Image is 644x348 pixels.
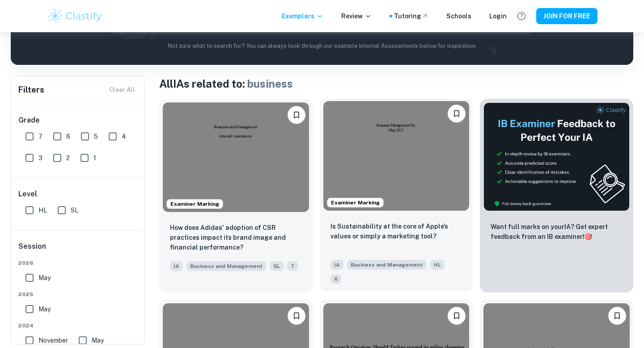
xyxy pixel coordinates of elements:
[38,273,51,283] span: May
[514,8,529,24] button: Help and Feedback
[163,102,309,212] img: Business and Management IA example thumbnail: How does Adidas' adoption of CSR practic
[47,7,103,25] img: Clastify logo
[71,205,78,215] span: SL
[323,101,470,211] img: Business and Management IA example thumbnail: Is Sustainability at the core of Apple’s
[270,261,284,271] span: SL
[608,307,626,325] button: Please log in to bookmark exemplars
[159,99,313,293] a: Examiner MarkingPlease log in to bookmark exemplarsHow does Adidas' adoption of CSR practices imp...
[18,84,44,96] h6: Filters
[93,153,96,163] span: 1
[66,132,70,141] span: 6
[330,274,341,284] span: 6
[327,199,383,207] span: Examiner Marking
[536,8,597,24] button: JOIN FOR FREE
[38,205,47,215] span: HL
[394,11,428,21] a: Tutoring
[18,115,138,126] h6: Grade
[18,241,138,259] h6: Session
[480,99,633,293] a: ThumbnailWant full marks on yourIA? Get expert feedback from an IB examiner!
[18,42,626,51] p: Not sure what to search for? You can always look through our example Internal Assessments below f...
[122,132,126,141] span: 4
[66,153,70,163] span: 2
[38,153,42,163] span: 3
[347,260,427,270] span: Business and Management
[38,335,68,345] span: November
[170,223,302,252] p: How does Adidas' adoption of CSR practices impact its brand image and financial performance?
[287,261,298,271] span: 7
[483,102,630,211] img: Thumbnail
[430,260,445,270] span: HL
[446,11,471,21] a: Schools
[159,76,633,92] h1: All IAs related to:
[491,222,623,242] p: Want full marks on your IA ? Get expert feedback from an IB examiner!
[288,106,305,124] button: Please log in to bookmark exemplars
[341,11,372,21] p: Review
[92,335,104,345] span: May
[288,307,305,325] button: Please log in to bookmark exemplars
[320,99,473,293] a: Examiner MarkingPlease log in to bookmark exemplarsIs Sustainability at the core of Apple’s value...
[186,261,266,271] span: Business and Management
[167,200,223,208] span: Examiner Marking
[18,322,138,330] span: 2024
[489,11,507,21] a: Login
[170,261,183,271] span: IA
[282,11,323,21] p: Exemplars
[38,304,51,314] span: May
[330,260,343,270] span: IA
[94,132,98,141] span: 5
[18,290,138,298] span: 2025
[448,307,466,325] button: Please log in to bookmark exemplars
[448,105,466,123] button: Please log in to bookmark exemplars
[18,259,138,267] span: 2026
[18,189,138,199] h6: Level
[330,221,462,241] p: Is Sustainability at the core of Apple’s values or simply a marketing tool?
[585,233,592,240] span: 🎯
[247,77,293,90] span: business
[38,132,42,141] span: 7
